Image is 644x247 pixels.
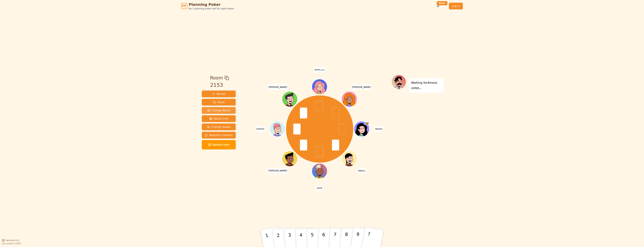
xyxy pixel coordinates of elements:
span: Click to change your name [357,168,366,174]
button: Named room [202,140,236,149]
span: Nastia is the host [365,122,369,126]
div: 2153 [210,81,229,89]
span: Watch only [209,117,228,121]
span: Click to change your name [314,67,326,72]
span: Reveal [212,92,225,96]
span: Reset [213,100,225,104]
button: Reset [202,99,236,106]
span: Click to change your name [374,126,383,132]
button: New! [435,3,441,9]
button: Click to change your avatar [312,79,327,94]
span: Click to change your name [268,168,288,174]
span: Click to change your name [256,126,265,132]
span: Change Avatar [207,125,231,129]
span: Click to change your name [316,186,323,191]
span: Named room [208,143,230,147]
button: Watch only [202,115,236,122]
p: Waiting for 4 more votes... [411,80,442,91]
span: Click to change your name [268,85,288,90]
span: Click to change your name [351,85,372,90]
span: (you) [320,69,325,71]
span: PP [182,4,186,8]
button: Change Avatar [202,123,236,130]
button: Reveal [202,91,236,97]
span: Room [210,75,223,81]
a: PPPlanning PokerNo.1 planning poker tool for agile teams [181,2,234,10]
span: No.1 planning poker tool for agile teams [189,7,234,10]
button: Request a feature [202,132,236,138]
span: Last updated: [DATE] [2,243,21,245]
span: Request a feature [205,133,233,137]
span: Change Name [207,109,230,112]
a: Log in [449,3,463,9]
button: Change Name [202,107,236,114]
button: Version0.9.2 [2,239,20,242]
span: Planning Poker [189,2,234,7]
div: New! [437,1,447,5]
span: Version 0.9.2 [6,239,20,242]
